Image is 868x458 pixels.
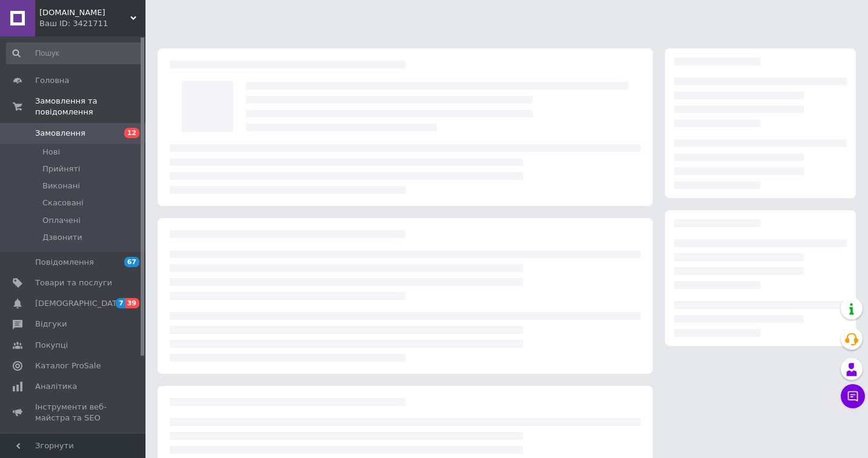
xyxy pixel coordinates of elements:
span: 67 [124,257,139,267]
span: Покупці [35,340,68,351]
button: Чат з покупцем [841,384,865,408]
span: Оплачені [42,215,81,226]
span: 12 [124,128,139,138]
span: Головна [35,75,69,86]
span: Замовлення [35,128,85,139]
span: Прийняті [42,164,80,174]
span: Відгуки [35,319,67,330]
span: [DEMOGRAPHIC_DATA] [35,298,125,309]
span: Скасовані [42,197,84,208]
div: Ваш ID: 3421711 [39,18,145,29]
span: Товари та послуги [35,277,112,288]
span: Evrostock.com.ua [39,7,130,18]
span: Повідомлення [35,257,94,268]
span: Замовлення та повідомлення [35,96,145,118]
span: Дзвонити [42,232,82,243]
input: Пошук [6,42,143,64]
span: Каталог ProSale [35,360,101,371]
span: Нові [42,147,60,158]
span: Виконані [42,181,80,191]
span: Інструменти веб-майстра та SEO [35,402,112,423]
span: 7 [116,298,125,308]
span: 39 [125,298,139,308]
span: Аналітика [35,381,77,392]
